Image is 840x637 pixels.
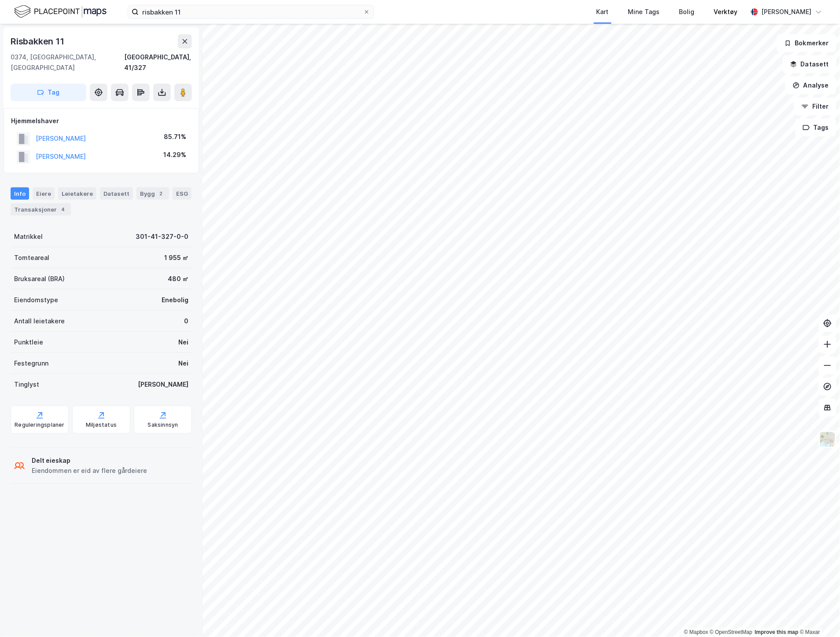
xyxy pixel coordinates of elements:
div: 14.29% [163,150,186,160]
button: Datasett [783,55,836,73]
div: Bolig [679,7,695,17]
div: Kart [597,7,609,17]
button: Tags [796,119,836,136]
button: Tag [11,84,86,101]
button: Analyse [785,77,836,94]
div: Info [11,187,29,200]
div: 301-41-327-0-0 [136,231,188,242]
div: Saksinnsyn [148,421,178,428]
a: Mapbox [684,630,708,636]
div: Verktøy [714,7,738,17]
div: Tinglyst [14,379,39,390]
div: 1 955 ㎡ [164,253,188,263]
button: Bokmerker [777,34,836,52]
div: Matrikkel [14,231,43,242]
div: Bruksareal (BRA) [14,274,65,284]
div: Leietakere [58,187,96,200]
iframe: Chat Widget [796,595,840,637]
div: Mine Tags [628,7,660,17]
div: Reguleringsplaner [15,421,64,428]
div: 480 ㎡ [168,274,188,284]
div: [PERSON_NAME] [762,7,812,17]
div: Datasett [100,187,133,200]
div: [PERSON_NAME] [138,379,188,390]
div: Antall leietakere [14,316,65,326]
img: logo.f888ab2527a4732fd821a326f86c7f29.svg [14,4,107,19]
div: Miljøstatus [86,421,117,428]
div: ESG [173,187,192,200]
div: 85.71% [164,132,186,142]
input: Søk på adresse, matrikkel, gårdeiere, leietakere eller personer [139,5,363,18]
div: Eiere [33,187,55,200]
div: 0 [184,316,188,326]
div: Delt eieskap [32,455,147,466]
div: Punktleie [14,337,43,348]
a: Improve this map [755,630,799,636]
div: 2 [157,189,166,198]
img: Z [819,431,836,448]
div: Nei [178,358,188,369]
div: Tomteareal [14,253,49,263]
div: Bygg [136,187,169,200]
a: OpenStreetMap [710,630,753,636]
div: Eiendomstype [14,295,58,305]
div: Nei [178,337,188,348]
div: Enebolig [162,295,188,305]
div: Eiendommen er eid av flere gårdeiere [32,466,147,476]
button: Filter [794,98,836,115]
div: Hjemmelshaver [11,116,192,126]
div: 0374, [GEOGRAPHIC_DATA], [GEOGRAPHIC_DATA] [11,52,124,73]
div: Risbakken 11 [11,34,66,48]
div: [GEOGRAPHIC_DATA], 41/327 [124,52,192,73]
div: Kontrollprogram for chat [796,595,840,637]
div: Transaksjoner [11,203,71,216]
div: 4 [59,205,67,214]
div: Festegrunn [14,358,48,369]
